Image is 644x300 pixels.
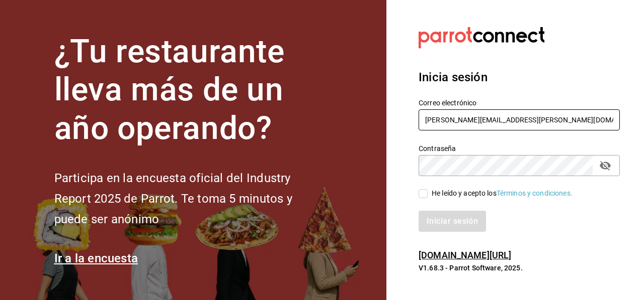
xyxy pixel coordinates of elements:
[432,188,573,199] div: He leído y acepto los
[497,189,573,197] a: Términos y condiciones.
[597,157,614,174] button: passwordField
[419,109,620,130] input: Ingresa tu correo electrónico
[54,33,326,148] h1: ¿Tu restaurante lleva más de un año operando?
[419,99,620,106] label: Correo electrónico
[54,251,138,265] a: Ir a la encuesta
[419,263,620,273] p: V1.68.3 - Parrot Software, 2025.
[419,68,620,86] h3: Inicia sesión
[419,144,620,152] label: Contraseña
[54,168,326,229] h2: Participa en la encuesta oficial del Industry Report 2025 de Parrot. Te toma 5 minutos y puede se...
[419,250,511,260] a: [DOMAIN_NAME][URL]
